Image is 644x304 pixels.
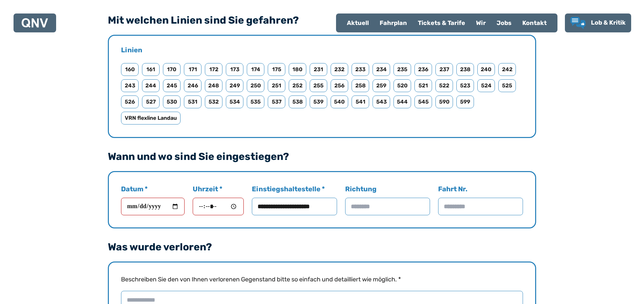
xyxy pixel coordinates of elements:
label: Datum * [121,184,185,215]
label: Fahrt Nr. [438,184,523,215]
a: Lob & Kritik [570,17,626,29]
input: Datum * [121,198,185,215]
a: Wir [471,14,491,32]
legend: Was wurde verloren? [108,242,212,252]
input: Fahrt Nr. [438,198,523,215]
a: Fahrplan [374,14,412,32]
legend: Linien [121,45,142,55]
a: Jobs [491,14,517,32]
label: Einstiegshaltestelle * [252,184,337,215]
a: Kontakt [517,14,552,32]
legend: Mit welchen Linien sind Sie gefahren? [108,15,299,25]
label: Richtung [345,184,430,215]
a: QNV Logo [22,16,48,30]
a: Aktuell [341,14,374,32]
span: Lob & Kritik [591,19,626,26]
label: Uhrzeit * [193,184,244,215]
img: QNV Logo [22,18,48,28]
input: Richtung [345,198,430,215]
a: Tickets & Tarife [412,14,471,32]
legend: Wann und wo sind Sie eingestiegen? [108,151,289,162]
input: Einstiegshaltestelle * [252,198,337,215]
input: Uhrzeit * [193,198,244,215]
